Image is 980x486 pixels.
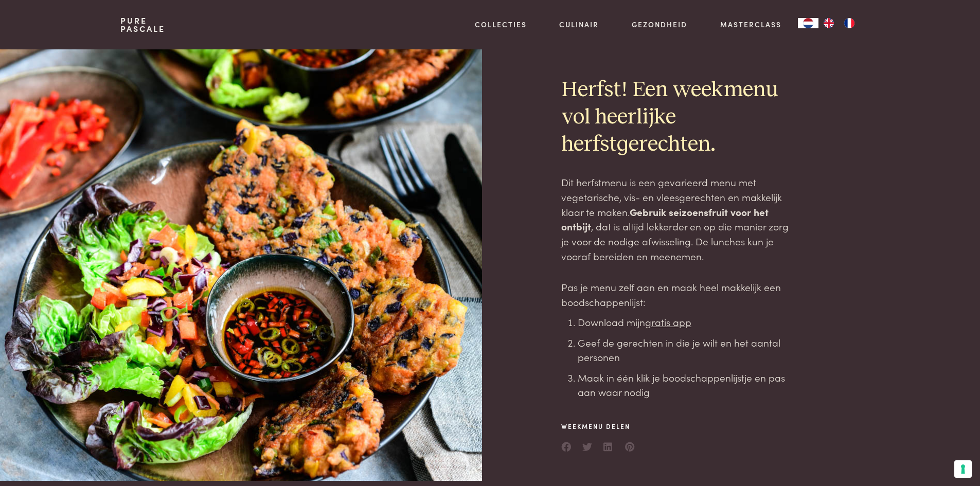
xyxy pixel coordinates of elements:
[578,335,797,365] li: Geef de gerechten in die je wilt en het aantal personen
[561,205,769,233] strong: Gebruik seizoensfruit voor het ontbijt
[720,19,781,30] a: Masterclass
[798,18,818,28] a: NL
[561,422,635,431] span: Weekmenu delen
[578,370,797,400] li: Maak in één klik je boodschappenlijstje en pas aan waar nodig
[798,18,818,28] div: Language
[561,175,797,263] p: Dit herfstmenu is een gevarieerd menu met vegetarische, vis- en vleesgerechten en makkelijk klaar...
[839,18,860,28] a: FR
[561,280,797,309] p: Pas je menu zelf aan en maak heel makkelijk een boodschappenlijst:
[632,19,687,30] a: Gezondheid
[954,460,972,478] button: Uw voorkeuren voor toestemming voor trackingtechnologieën
[475,19,527,30] a: Collecties
[559,19,599,30] a: Culinair
[818,18,839,28] a: EN
[798,18,860,28] aside: Language selected: Nederlands
[120,16,165,33] a: PurePascale
[645,315,691,329] a: gratis app
[561,77,797,158] h2: Herfst! Een weekmenu vol heerlijke herfstgerechten.
[578,315,797,330] li: Download mijn
[818,18,860,28] ul: Language list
